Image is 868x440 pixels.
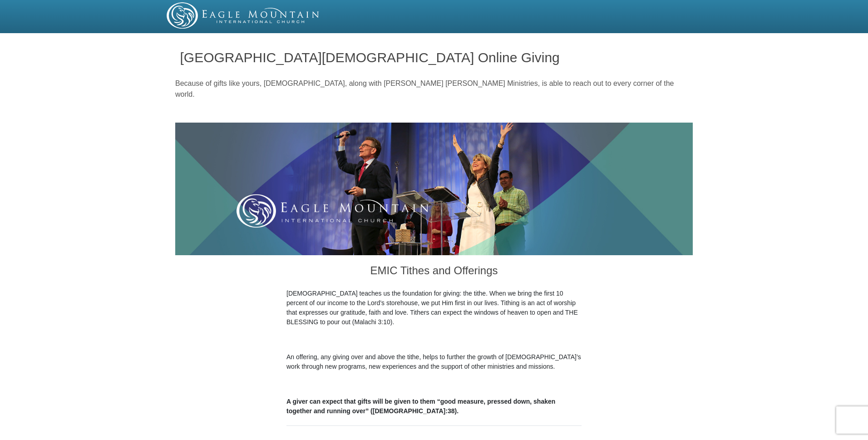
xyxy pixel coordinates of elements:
[175,78,693,100] p: Because of gifts like yours, [DEMOGRAPHIC_DATA], along with [PERSON_NAME] [PERSON_NAME] Ministrie...
[167,2,320,29] img: EMIC
[286,289,582,327] p: [DEMOGRAPHIC_DATA] teaches us the foundation for giving: the tithe. When we bring the first 10 pe...
[286,255,582,289] h3: EMIC Tithes and Offerings
[180,50,688,65] h1: [GEOGRAPHIC_DATA][DEMOGRAPHIC_DATA] Online Giving
[286,398,555,415] b: A giver can expect that gifts will be given to them “good measure, pressed down, shaken together ...
[286,352,582,371] p: An offering, any giving over and above the tithe, helps to further the growth of [DEMOGRAPHIC_DAT...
